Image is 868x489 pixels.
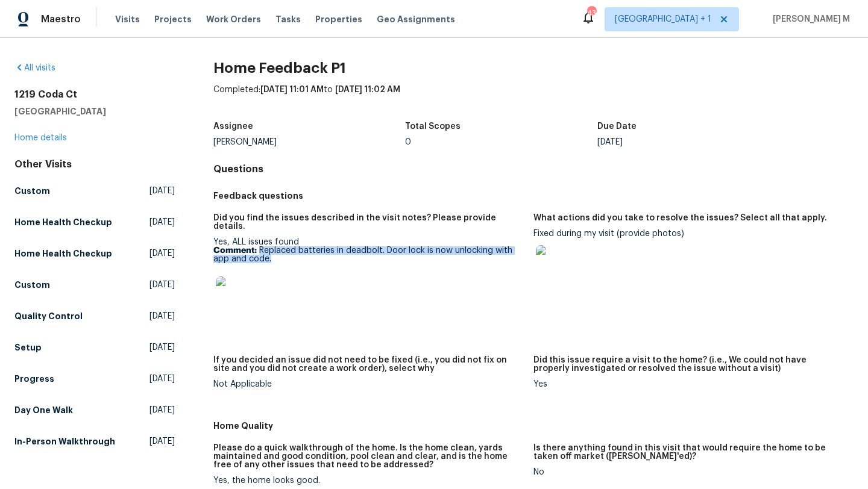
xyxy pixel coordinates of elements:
h5: Assignee [213,122,253,131]
div: No [533,468,844,476]
h5: [GEOGRAPHIC_DATA] [14,105,175,117]
span: [DATE] [149,248,175,260]
span: Maestro [41,13,81,25]
h5: Total Scopes [405,122,461,131]
h5: Quality Control [14,310,83,322]
a: Custom[DATE] [14,274,175,296]
h5: Day One Walk [14,404,73,416]
a: Home Health Checkup[DATE] [14,211,175,233]
span: Tasks [275,15,301,23]
span: [DATE] 11:02 AM [335,86,400,94]
h2: Home Feedback P1 [213,62,854,74]
span: [DATE] [149,185,175,197]
h5: Setup [14,341,42,354]
a: Day One Walk[DATE] [14,399,175,421]
h5: Did this issue require a visit to the home? (i.e., We could not have properly investigated or res... [533,356,844,373]
div: Not Applicable [213,380,524,388]
span: [DATE] 11:01 AM [260,86,324,94]
a: Progress[DATE] [14,368,175,390]
a: In-Person Walkthrough[DATE] [14,431,175,452]
a: Custom[DATE] [14,180,175,202]
h5: Custom [14,279,50,291]
h5: Feedback questions [213,190,854,202]
span: Visits [115,13,140,25]
a: Quality Control[DATE] [14,305,175,327]
h5: Did you find the issues described in the visit notes? Please provide details. [213,214,524,231]
p: Replaced batteries in deadbolt. Door lock is now unlocking with app and code. [213,246,524,263]
h5: If you decided an issue did not need to be fixed (i.e., you did not fix on site and you did not c... [213,356,524,373]
h5: Custom [14,185,50,197]
span: [DATE] [149,373,175,385]
div: Yes [533,380,844,388]
h5: Due Date [597,122,637,131]
h5: Please do a quick walkthrough of the home. Is the home clean, yards maintained and good condition... [213,444,524,469]
h5: Is there anything found in this visit that would require the home to be taken off market ([PERSON... [533,444,844,461]
span: [DATE] [149,216,175,228]
h5: In-Person Walkthrough [14,435,115,447]
div: Fixed during my visit (provide photos) [533,229,844,291]
span: Projects [154,13,192,25]
div: 0 [405,138,597,146]
h2: 1219 Coda Ct [14,89,175,101]
h5: Home Health Checkup [14,248,112,260]
span: [GEOGRAPHIC_DATA] + 1 [615,13,711,25]
div: Yes, ALL issues found [213,238,524,322]
div: [PERSON_NAME] [213,138,406,146]
a: Home details [14,134,67,142]
span: [PERSON_NAME] M [768,13,850,25]
h5: What actions did you take to resolve the issues? Select all that apply. [533,214,827,222]
b: Comment: [213,246,257,255]
span: Work Orders [206,13,261,25]
a: All visits [14,64,55,72]
div: Completed: to [213,84,854,115]
span: [DATE] [149,435,175,447]
div: 43 [587,7,596,19]
h5: Progress [14,373,54,385]
div: [DATE] [597,138,790,146]
a: Home Health Checkup[DATE] [14,243,175,264]
span: [DATE] [149,279,175,291]
span: Properties [315,13,362,25]
div: Yes, the home looks good. [213,476,524,485]
span: [DATE] [149,341,175,354]
span: [DATE] [149,404,175,416]
span: [DATE] [149,310,175,322]
h5: Home Quality [213,420,854,432]
span: Geo Assignments [377,13,455,25]
a: Setup[DATE] [14,337,175,358]
div: Other Visits [14,158,175,170]
h4: Questions [213,163,854,175]
h5: Home Health Checkup [14,216,112,228]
